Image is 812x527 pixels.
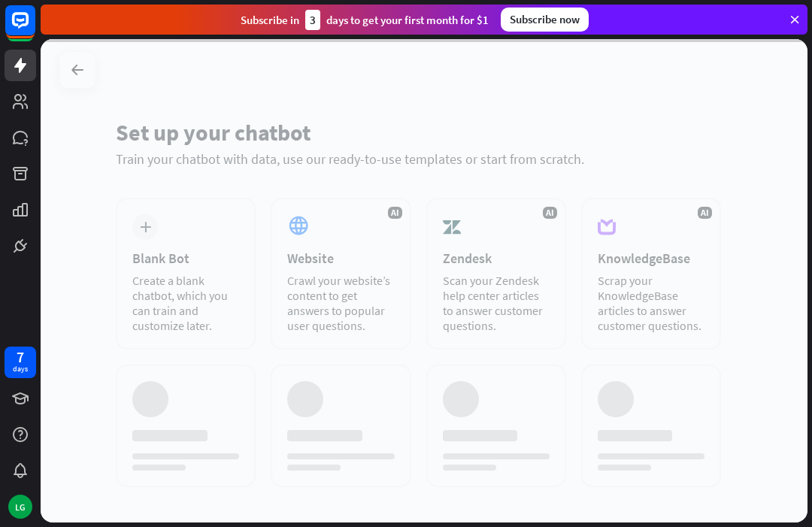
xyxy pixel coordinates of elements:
div: LG [8,495,32,519]
div: 3 [305,10,320,30]
div: days [13,364,28,374]
div: Subscribe in days to get your first month for $1 [241,10,489,30]
div: 7 [17,350,24,364]
div: Subscribe now [501,8,589,32]
a: 7 days [5,347,36,378]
